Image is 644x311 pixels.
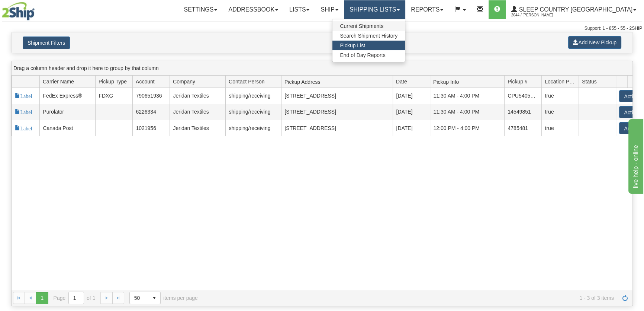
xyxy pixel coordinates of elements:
td: true [541,120,579,136]
td: 11:30 AM - 4:00 PM [430,104,504,120]
span: End of Day Reports [340,52,385,58]
td: Jeridan Textiles [170,104,225,120]
a: Label [15,93,32,99]
td: shipping/receiving [225,120,281,136]
span: Pickup # [508,78,528,85]
td: Jeridan Textiles [170,88,225,104]
span: Pickup Address [284,76,393,88]
td: shipping/receiving [225,88,281,104]
div: live help - online [6,4,69,13]
td: true [541,88,579,104]
div: Support: 1 - 855 - 55 - 2SHIP [2,25,642,32]
span: Pickup Info [433,76,504,88]
iframe: chat widget [627,117,643,193]
a: Lists [284,0,315,19]
a: Label [15,109,32,115]
td: Canada Post [39,120,95,136]
span: Label [15,109,32,114]
td: 1021956 [132,120,170,136]
span: items per page [129,292,198,304]
td: [STREET_ADDRESS] [281,120,393,136]
span: Label [15,125,32,130]
td: 4785481 [504,120,541,136]
span: Company [173,78,195,85]
td: true [541,104,579,120]
a: Current Shipments [332,21,405,31]
a: Shipping lists [344,0,405,19]
span: select [148,292,160,304]
td: FDXG [95,88,132,104]
td: 12:00 PM - 4:00 PM [430,120,504,136]
td: [DATE] [393,120,430,136]
td: [STREET_ADDRESS] [281,104,393,120]
a: Refresh [619,292,631,304]
span: Search Shipment History [340,33,397,39]
button: Add New Pickup [568,36,621,49]
span: 2044 / [PERSON_NAME] [511,12,567,19]
span: Page of 1 [54,292,96,304]
td: Purolator [39,104,95,120]
span: Status [582,78,597,85]
a: End of Day Reports [332,50,405,60]
span: Location Pickup [545,78,576,85]
span: Date [396,78,407,85]
a: Settings [178,0,223,19]
span: Account [136,78,155,85]
span: 1 - 3 of 3 items [208,295,614,301]
a: Ship [315,0,344,19]
td: [DATE] [393,104,430,120]
td: [DATE] [393,88,430,104]
td: 790651936 [132,88,170,104]
td: CPU5405952450 [504,88,541,104]
span: Pickup Type [99,78,127,85]
a: Sleep Country [GEOGRAPHIC_DATA] 2044 / [PERSON_NAME] [506,0,642,19]
input: Page 1 [69,292,84,304]
td: 11:30 AM - 4:00 PM [430,88,504,104]
a: Label [15,125,32,131]
span: Label [15,93,32,98]
div: grid grouping header [12,61,632,76]
span: Page 1 [36,292,48,304]
button: Shipment Filters [23,37,70,49]
td: 6226334 [132,104,170,120]
a: Reports [405,0,449,19]
span: Sleep Country [GEOGRAPHIC_DATA] [517,6,632,13]
span: Carrier Name [43,78,74,85]
td: shipping/receiving [225,104,281,120]
span: Pickup List [340,42,365,48]
span: Contact Person [229,78,265,85]
td: [STREET_ADDRESS] [281,88,393,104]
td: 14549851 [504,104,541,120]
span: Page sizes drop down [129,292,161,304]
a: Search Shipment History [332,31,405,41]
img: logo2044.jpg [2,2,35,20]
td: FedEx Express® [39,88,95,104]
span: 50 [134,294,144,302]
td: Jeridan Textiles [170,120,225,136]
a: Pickup List [332,41,405,50]
a: Addressbook [223,0,284,19]
span: Current Shipments [340,23,383,29]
